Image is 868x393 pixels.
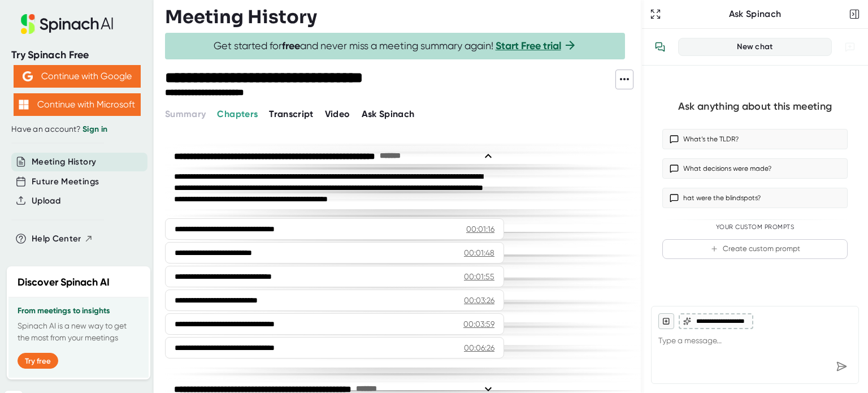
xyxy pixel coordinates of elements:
span: Summary [165,109,206,119]
div: New chat [685,42,824,52]
span: Get started for and never miss a meeting summary again! [214,40,577,53]
button: Chapters [217,107,258,121]
p: Spinach AI is a new way to get the most from your meetings [18,320,140,344]
span: Ask Spinach [362,109,415,119]
div: 00:01:55 [464,271,494,282]
button: Expand to Ask Spinach page [648,6,663,22]
button: Continue with Microsoft [14,93,141,116]
a: Start Free trial [496,40,561,52]
button: Future Meetings [32,175,99,188]
div: Your Custom Prompts [662,223,848,231]
span: Transcript [269,109,314,119]
div: Send message [831,356,852,377]
div: 00:01:16 [466,223,494,235]
span: Chapters [217,109,258,119]
div: 00:03:59 [463,318,494,330]
button: Upload [32,195,60,208]
button: Help Center [32,232,93,245]
button: hat were the blindspots? [662,188,848,208]
button: View conversation history [649,36,671,58]
h2: Discover Spinach AI [18,275,110,290]
button: Try free [18,353,58,369]
button: Continue with Google [14,65,141,88]
div: Ask Spinach [663,8,847,20]
button: Summary [165,107,206,121]
div: 00:03:26 [464,295,494,306]
span: Help Center [32,232,81,245]
button: Meeting History [32,156,96,169]
img: Aehbyd4JwY73AAAAAElFTkSuQmCC [23,71,33,81]
button: Transcript [269,107,314,121]
button: Create custom prompt [662,239,848,259]
div: Try Spinach Free [11,49,142,62]
div: 00:01:48 [464,247,494,258]
div: Ask anything about this meeting [678,100,832,113]
b: free [282,40,300,52]
div: 00:06:26 [464,342,494,353]
h3: From meetings to insights [18,306,140,316]
div: Have an account? [11,124,142,135]
button: Ask Spinach [362,107,415,121]
button: Close conversation sidebar [847,6,862,22]
button: What’s the TLDR? [662,129,848,149]
span: Video [325,109,350,119]
h3: Meeting History [165,6,317,28]
button: What decisions were made? [662,158,848,179]
a: Sign in [83,124,107,134]
button: Video [325,107,350,121]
